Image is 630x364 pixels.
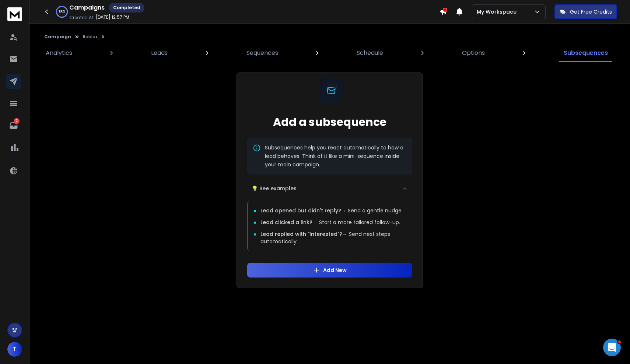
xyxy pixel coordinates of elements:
[570,8,612,15] p: Get Free Credits
[260,230,406,245] p: → Send next steps automatically.
[151,49,168,57] p: Leads
[14,118,20,124] p: 2
[260,219,400,226] p: → Start a more tailored follow-up.
[59,10,65,14] p: 100 %
[83,34,104,40] p: Roblox_A
[242,44,283,62] a: Sequences
[265,144,406,169] p: Subsequences help you react automatically to how a lead behaves. Think of it like a mini-sequence...
[44,34,71,40] button: Campaign
[69,3,105,12] h1: Campaigns
[247,263,412,278] button: Add New
[7,342,22,357] button: T
[260,219,312,226] span: Lead clicked a link?
[260,207,403,214] p: → Send a gentle nudge.
[603,339,621,356] iframe: Intercom live chat
[564,49,608,57] p: Subsequences
[246,49,278,57] p: Sequences
[96,14,129,20] p: [DATE] 12:57 PM
[7,7,22,21] img: logo
[554,4,617,19] button: Get Free Credits
[109,3,144,13] div: Completed
[252,185,297,192] span: 💡 See examples
[357,49,383,57] p: Schedule
[247,180,412,197] button: 💡 See examples
[247,116,412,129] h2: Add a subsequence
[260,230,342,238] span: Lead replied with "Interested"?
[458,44,489,62] a: Options
[352,44,388,62] a: Schedule
[462,49,485,57] p: Options
[6,118,21,133] a: 2
[477,8,519,15] p: My Workspace
[46,49,72,57] p: Analytics
[69,15,94,21] p: Created At:
[260,207,341,214] span: Lead opened but didn't reply?
[147,44,172,62] a: Leads
[559,44,612,62] a: Subsequences
[41,44,77,62] a: Analytics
